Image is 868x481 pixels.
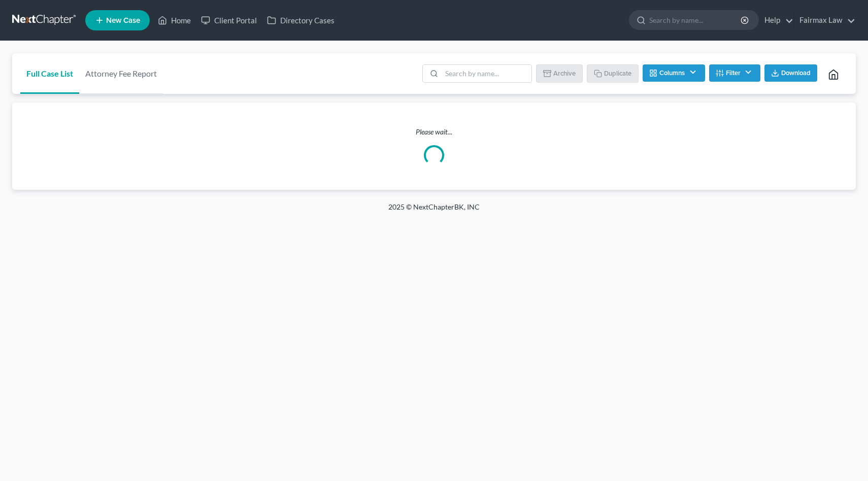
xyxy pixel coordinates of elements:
[794,11,855,29] a: Fairmax Law
[709,64,760,82] button: Filter
[153,11,196,29] a: Home
[643,64,705,82] button: Columns
[79,53,163,94] a: Attorney Fee Report
[262,11,340,29] a: Directory Cases
[442,65,531,82] input: Search by name...
[781,69,811,77] span: Download
[196,11,262,29] a: Client Portal
[106,17,140,24] span: New Case
[20,53,79,94] a: Full Case List
[764,64,817,82] button: Download
[649,11,742,29] input: Search by name...
[145,202,723,220] div: 2025 © NextChapterBK, INC
[759,11,793,29] a: Help
[12,127,856,137] p: Please wait...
